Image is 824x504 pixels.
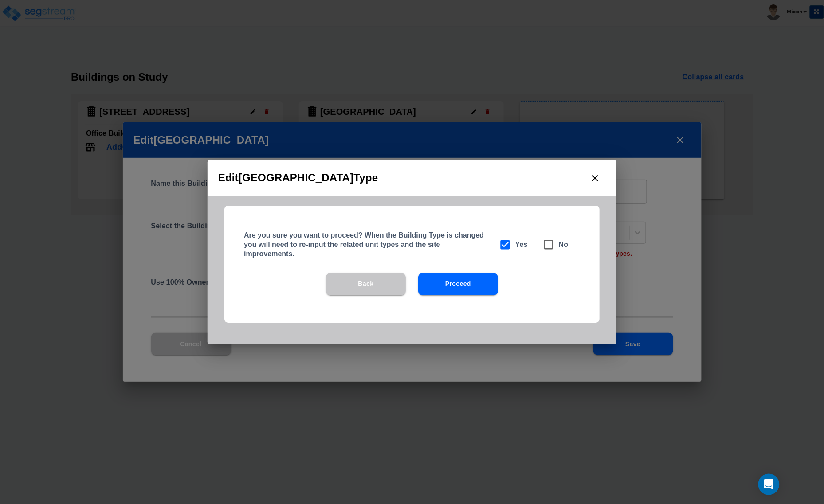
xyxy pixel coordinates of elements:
button: Back [326,273,406,295]
h6: No [559,238,569,251]
h6: Yes [515,238,528,251]
h2: Edit [GEOGRAPHIC_DATA] Type [208,160,616,196]
h5: Are you sure you want to proceed? When the Building Type is changed you will need to re-input the... [244,231,488,259]
button: Proceed [418,273,498,295]
div: Open Intercom Messenger [758,474,780,495]
button: close [585,168,606,189]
